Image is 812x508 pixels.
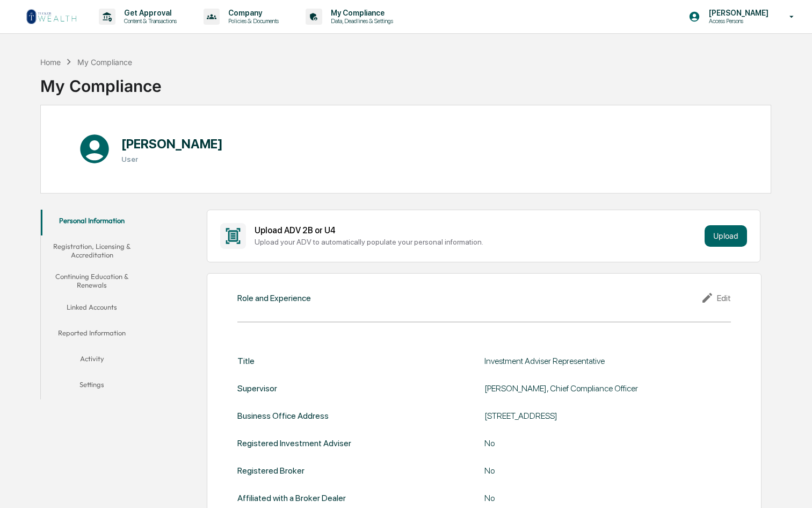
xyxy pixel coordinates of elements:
[237,383,277,393] div: Supervisor
[705,225,747,247] button: Upload
[701,291,731,304] div: Edit
[26,8,77,25] img: logo
[41,322,143,348] button: Reported Information
[237,411,329,421] div: Business Office Address
[220,17,284,25] p: Policies & Documents
[778,473,807,502] iframe: Open customer support
[237,466,305,476] div: Registered Broker
[41,296,143,322] button: Linked Accounts
[322,17,398,25] p: Data, Deadlines & Settings
[484,356,731,366] div: Investment Adviser Representative
[322,9,398,17] p: My Compliance
[700,17,774,25] p: Access Persons
[41,374,143,399] button: Settings
[255,225,700,235] div: Upload ADV 2B or U4
[484,438,731,448] div: No
[237,293,311,303] div: Role and Experience
[484,466,731,476] div: No
[41,235,143,266] button: Registration, Licensing & Accreditation
[41,210,143,399] div: secondary tabs example
[115,9,182,17] p: Get Approval
[41,210,143,235] button: Personal Information
[237,356,255,366] div: Title
[700,9,774,17] p: [PERSON_NAME]
[40,58,61,67] div: Home
[237,438,351,448] div: Registered Investment Adviser
[41,348,143,374] button: Activity
[484,493,731,503] div: No
[41,266,143,296] button: Continuing Education & Renewals
[121,136,223,152] h1: [PERSON_NAME]
[121,155,223,163] h3: User
[484,411,731,421] div: [STREET_ADDRESS]
[115,17,182,25] p: Content & Transactions
[484,383,731,393] div: [PERSON_NAME], Chief Compliance Officer
[40,68,162,96] div: My Compliance
[237,493,346,503] div: Affiliated with a Broker Dealer
[77,58,132,67] div: My Compliance
[220,9,284,17] p: Company
[255,238,700,246] div: Upload your ADV to automatically populate your personal information.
